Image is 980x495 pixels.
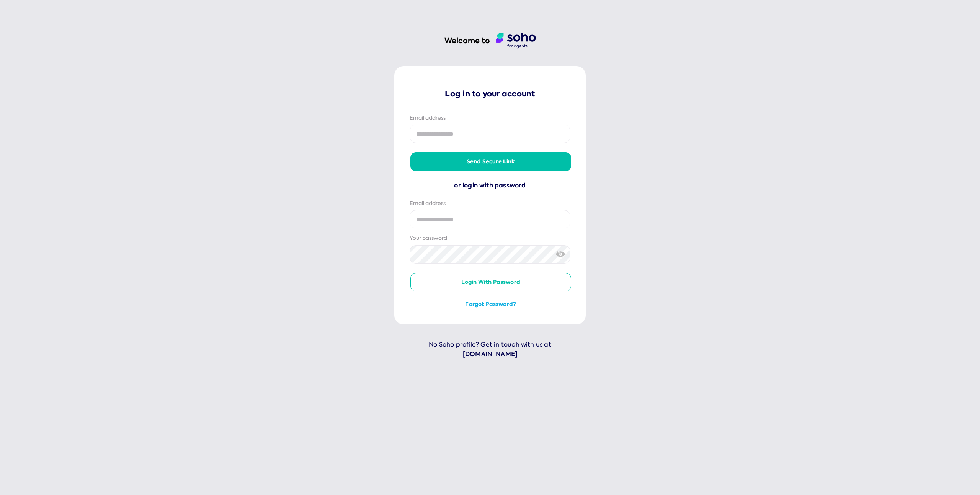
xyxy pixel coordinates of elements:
p: Log in to your account [410,88,570,99]
img: eye-crossed.svg [556,250,565,258]
div: or login with password [410,181,570,191]
p: No Soho profile? Get in touch with us at [394,340,586,359]
button: Login with password [410,273,571,292]
div: Email address [410,200,570,207]
div: Your password [410,234,570,242]
button: Send secure link [410,152,571,171]
div: Email address [410,114,570,122]
button: Forgot password? [410,301,571,308]
img: agent logo [496,33,536,49]
a: [DOMAIN_NAME] [394,349,586,359]
h1: Welcome to [444,36,490,46]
